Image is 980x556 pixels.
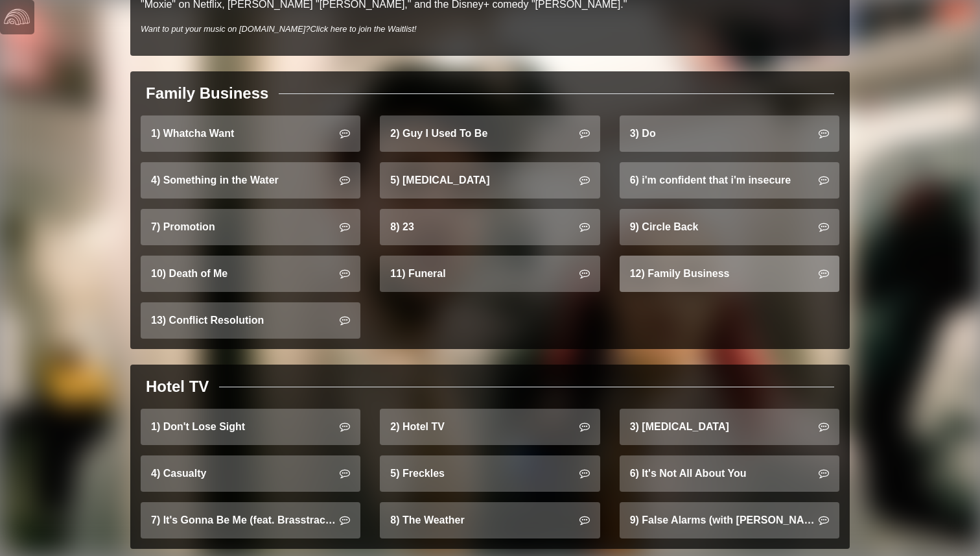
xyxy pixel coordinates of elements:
a: 1) Whatcha Want [141,115,360,152]
a: 2) Guy I Used To Be [380,115,600,152]
a: 1) Don't Lose Sight [141,409,360,445]
a: 5) Freckles [380,455,600,492]
a: 8) The Weather [380,502,600,538]
a: 10) Death of Me [141,256,360,292]
a: 8) 23 [380,209,600,245]
a: 3) Do [620,115,839,152]
a: 6) It's Not All About You [620,455,839,492]
a: 12) Family Business [620,256,839,292]
div: Hotel TV [146,375,209,398]
a: 11) Funeral [380,256,600,292]
a: 6) i'm confident that i'm insecure [620,162,839,199]
a: 9) Circle Back [620,209,839,245]
a: 9) False Alarms (with [PERSON_NAME]) [620,502,839,538]
div: Family Business [146,82,268,105]
a: Click here to join the Waitlist! [310,24,416,34]
img: logo-white-4c48a5e4bebecaebe01ca5a9d34031cfd3d4ef9ae749242e8c4bf12ef99f53e8.png [4,4,30,30]
a: 4) Something in the Water [141,162,360,199]
a: 2) Hotel TV [380,409,600,445]
a: 7) It's Gonna Be Me (feat. Brasstracks) [141,502,360,538]
a: 13) Conflict Resolution [141,302,360,339]
a: 5) [MEDICAL_DATA] [380,162,600,199]
a: 4) Casualty [141,455,360,492]
i: Want to put your music on [DOMAIN_NAME]? [141,24,417,34]
a: 7) Promotion [141,209,360,245]
a: 3) [MEDICAL_DATA] [620,409,839,445]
